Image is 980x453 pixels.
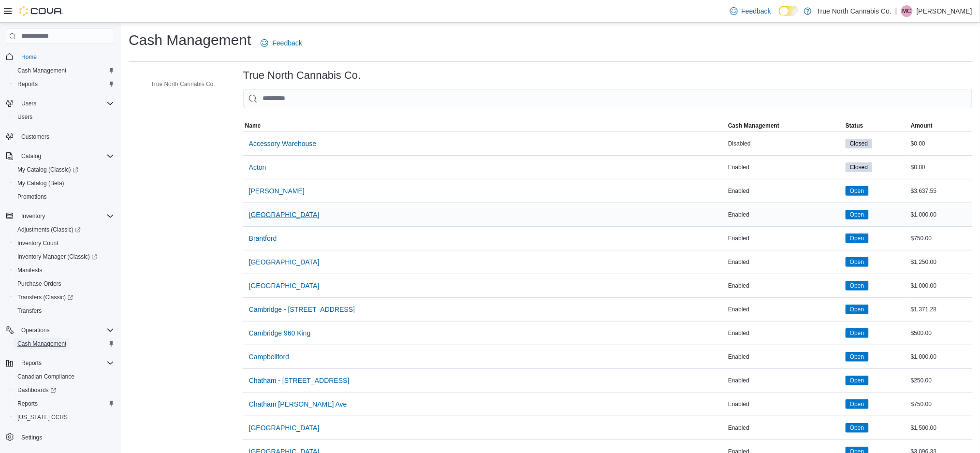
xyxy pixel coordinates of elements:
a: Cash Management [14,65,70,76]
a: Inventory Count [14,237,62,249]
div: Enabled [726,375,844,386]
span: Adjustments (Classic) [17,226,81,234]
a: Reports [14,398,42,409]
nav: Complex example [6,46,114,449]
span: Reports [21,359,42,367]
span: Operations [17,324,114,336]
a: My Catalog (Beta) [14,177,68,189]
div: Matthew Cross [901,5,913,17]
span: Reports [17,400,38,408]
span: Open [850,305,864,314]
span: Manifests [17,266,42,274]
button: [GEOGRAPHIC_DATA] [245,252,323,272]
span: Reports [17,80,38,88]
span: Dashboards [17,386,56,394]
div: Enabled [726,233,844,244]
span: Open [850,352,864,361]
button: Users [2,97,118,110]
span: Settings [17,431,114,443]
span: Promotions [14,191,114,203]
button: Reports [17,357,45,369]
div: $750.00 [909,233,972,244]
div: $1,250.00 [909,256,972,268]
a: Transfers [14,305,45,317]
a: Inventory Manager (Classic) [10,250,118,263]
button: Acton [245,158,270,177]
a: Feedback [726,1,775,21]
a: Home [17,51,41,63]
button: Settings [2,430,118,444]
span: Customers [21,133,49,141]
span: [GEOGRAPHIC_DATA] [249,210,320,219]
div: $1,000.00 [909,209,972,220]
div: $500.00 [909,327,972,339]
span: True North Cannabis Co. [151,80,215,88]
span: [GEOGRAPHIC_DATA] [249,281,320,291]
span: Open [846,281,868,291]
button: Home [2,50,118,64]
button: Cash Management [10,337,118,351]
h3: True North Cannabis Co. [243,70,361,81]
div: Enabled [726,185,844,197]
span: Inventory Count [14,237,114,249]
span: Brantford [249,234,277,243]
span: Cambridge - [STREET_ADDRESS] [249,305,355,314]
span: Chatham [PERSON_NAME] Ave [249,399,347,409]
button: Reports [10,397,118,410]
span: Inventory [17,210,114,222]
span: Adjustments (Classic) [14,224,114,235]
span: Open [846,257,868,267]
button: Reports [10,77,118,91]
a: My Catalog (Classic) [14,164,82,175]
span: Catalog [17,150,114,162]
button: [GEOGRAPHIC_DATA] [245,418,323,438]
span: Open [846,423,868,433]
div: Enabled [726,351,844,363]
span: Inventory Count [17,239,59,247]
button: Users [17,98,40,109]
span: Reports [14,78,114,90]
a: Cash Management [14,338,70,350]
button: Operations [17,324,54,336]
span: Purchase Orders [17,280,61,288]
button: [PERSON_NAME] [245,181,308,201]
button: [GEOGRAPHIC_DATA] [245,276,323,295]
button: Purchase Orders [10,277,118,291]
span: Promotions [17,193,47,201]
span: Name [245,122,261,130]
a: Feedback [257,33,306,53]
span: My Catalog (Classic) [17,166,78,174]
span: Operations [21,326,50,334]
span: Open [850,210,864,219]
span: Customers [17,131,114,143]
input: Dark Mode [779,6,799,16]
button: Cambridge 960 King [245,323,315,343]
button: Transfers [10,304,118,318]
button: Name [243,120,726,132]
a: Dashboards [14,384,60,396]
div: $750.00 [909,398,972,410]
div: Enabled [726,327,844,339]
span: Acton [249,162,266,172]
span: Manifests [14,264,114,276]
div: Enabled [726,209,844,220]
span: Settings [21,434,42,441]
a: Purchase Orders [14,278,65,290]
span: My Catalog (Beta) [17,179,64,187]
a: Reports [14,78,42,90]
button: Promotions [10,190,118,204]
span: Chatham - [STREET_ADDRESS] [249,376,350,385]
button: Chatham [PERSON_NAME] Ave [245,395,351,414]
p: True North Cannabis Co. [817,5,892,17]
h1: Cash Management [129,30,251,50]
a: Dashboards [10,383,118,397]
input: This is a search bar. As you type, the results lower in the page will automatically filter. [243,89,972,108]
div: $1,500.00 [909,422,972,434]
span: Cash Management [17,67,66,74]
span: Home [17,51,114,63]
div: $0.00 [909,138,972,149]
a: My Catalog (Classic) [10,163,118,176]
span: Washington CCRS [14,411,114,423]
span: Closed [850,139,868,148]
span: Open [846,305,868,314]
